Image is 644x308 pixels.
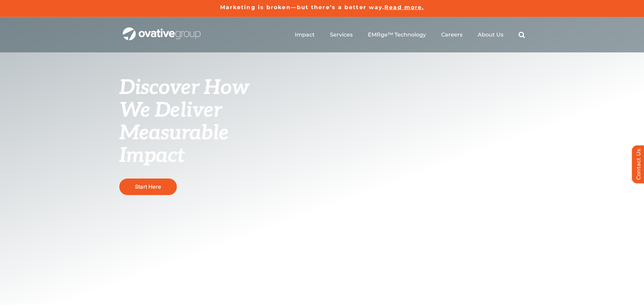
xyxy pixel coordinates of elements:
a: Services [330,31,353,38]
a: Impact [295,31,315,38]
a: Start Here [119,179,177,195]
a: EMRge™ Technology [368,31,426,38]
a: Search [519,31,525,38]
a: Careers [441,31,462,38]
span: Start Here [135,183,161,190]
span: Discover How [119,76,249,100]
a: OG_Full_horizontal_WHT [123,27,200,33]
span: We Deliver Measurable Impact [119,98,229,168]
a: Read more. [384,4,424,10]
a: About Us [478,31,503,38]
a: Marketing is broken—but there’s a better way. [220,4,385,10]
nav: Menu [295,24,525,46]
